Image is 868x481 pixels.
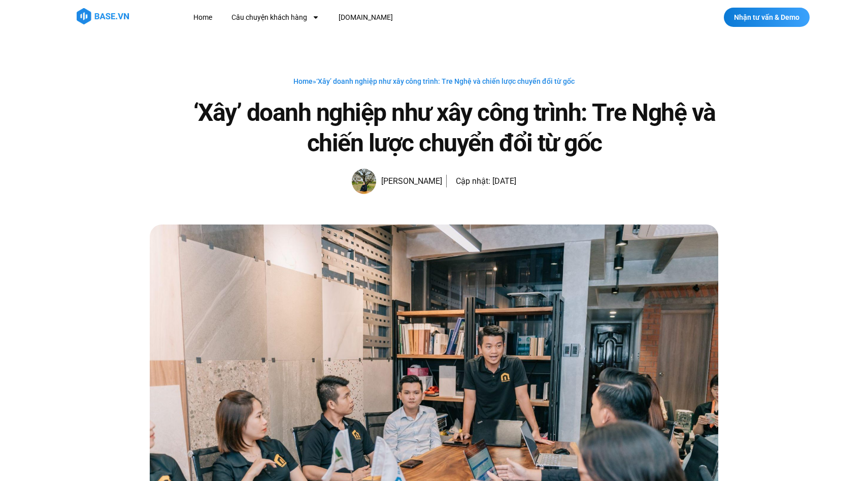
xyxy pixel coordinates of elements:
[352,169,442,194] a: Picture of Đoàn Đức [PERSON_NAME]
[734,14,799,21] span: Nhận tư vấn & Demo
[293,77,313,85] a: Home
[224,8,327,27] a: Câu chuyện khách hàng
[186,8,579,27] nav: Menu
[376,174,442,188] span: [PERSON_NAME]
[316,77,575,85] span: ‘Xây’ doanh nghiệp như xây công trình: Tre Nghệ và chiến lược chuyển đổi từ gốc
[352,169,376,194] img: Picture of Đoàn Đức
[456,176,490,186] span: Cập nhật:
[293,77,575,85] span: »
[186,8,220,27] a: Home
[190,98,718,158] h1: ‘Xây’ doanh nghiệp như xây công trình: Tre Nghệ và chiến lược chuyển đổi từ gốc
[492,176,516,186] time: [DATE]
[331,8,400,27] a: [DOMAIN_NAME]
[724,8,810,27] a: Nhận tư vấn & Demo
